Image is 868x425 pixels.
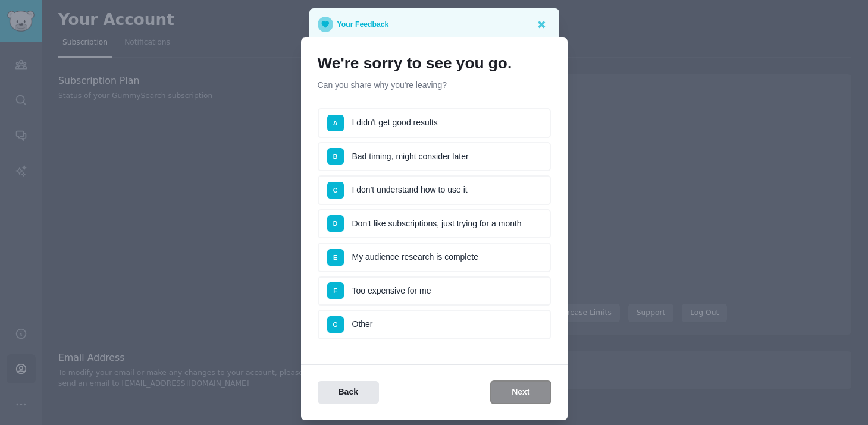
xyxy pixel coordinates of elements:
span: C [333,187,338,194]
span: B [333,153,338,160]
span: E [333,254,337,261]
span: G [333,321,337,328]
p: Can you share why you're leaving? [318,79,551,92]
p: Your Feedback [337,17,389,32]
span: F [333,287,337,294]
span: A [333,119,338,127]
button: Back [318,381,379,404]
span: D [333,220,338,227]
h1: We're sorry to see you go. [318,54,551,73]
